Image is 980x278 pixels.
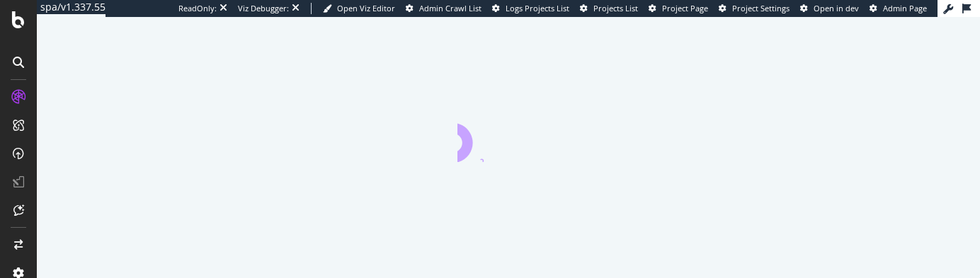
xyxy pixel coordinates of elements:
[419,3,482,13] span: Admin Crawl List
[580,3,638,14] a: Projects List
[814,3,859,13] span: Open in dev
[406,3,482,14] a: Admin Crawl List
[732,3,790,13] span: Project Settings
[323,3,395,14] a: Open Viz Editor
[506,3,569,13] span: Logs Projects List
[492,3,569,14] a: Logs Projects List
[178,3,217,14] div: ReadOnly:
[883,3,927,13] span: Admin Page
[337,3,395,13] span: Open Viz Editor
[800,3,859,14] a: Open in dev
[662,3,708,13] span: Project Page
[719,3,790,14] a: Project Settings
[649,3,708,14] a: Project Page
[870,3,927,14] a: Admin Page
[593,3,638,13] span: Projects List
[457,111,559,162] div: animation
[238,3,289,14] div: Viz Debugger:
